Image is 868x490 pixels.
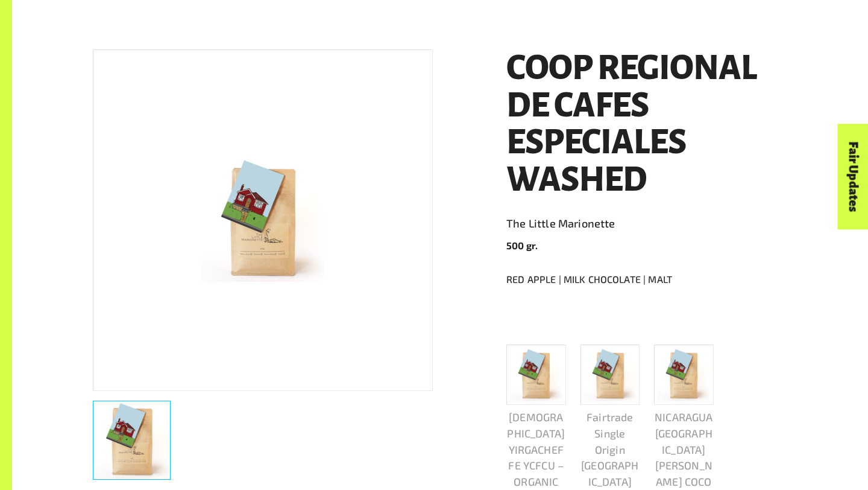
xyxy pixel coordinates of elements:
[654,409,714,489] p: NICARAGUA [GEOGRAPHIC_DATA][PERSON_NAME] COCO
[506,272,787,287] p: RED APPLE | MILK CHOCOLATE | MALT
[506,238,787,253] p: 500 gr.
[506,214,787,234] a: The Little Marionette
[654,345,714,490] a: NICARAGUA [GEOGRAPHIC_DATA][PERSON_NAME] COCO
[506,49,787,198] h1: COOP REGIONAL DE CAFES ESPECIALES WASHED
